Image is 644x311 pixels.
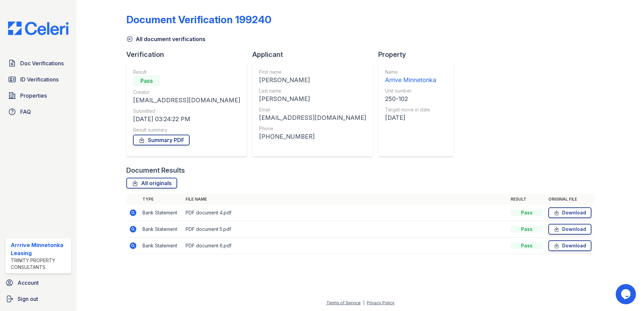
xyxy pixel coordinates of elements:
[511,226,543,233] div: Pass
[259,106,366,113] div: Email
[546,194,594,205] th: Original file
[133,108,240,114] div: Submitted
[3,22,74,35] img: CE_Logo_Blue-a8612792a0a2168367f1c8372b55b34899dd931a85d93a1a3d3e32e68fde9ad4.png
[3,276,74,289] a: Account
[183,205,508,221] td: PDF document 4.pdf
[20,75,59,83] span: ID Verifications
[548,224,591,235] a: Download
[133,69,240,75] div: Result
[259,125,366,132] div: Phone
[385,69,436,85] a: Name Arrive Minnetonka
[133,135,190,145] a: Summary PDF
[548,207,591,218] a: Download
[5,105,71,118] a: FAQ
[511,209,543,216] div: Pass
[140,238,183,254] td: Bank Statement
[133,114,240,124] div: [DATE] 03:24:22 PM
[511,242,543,249] div: Pass
[616,284,637,304] iframe: chat widget
[252,50,378,59] div: Applicant
[126,13,271,26] div: Document Verification 199240
[183,221,508,238] td: PDF document 5.pdf
[259,88,366,94] div: Last name
[126,166,185,175] div: Document Results
[259,75,366,85] div: [PERSON_NAME]
[20,92,47,100] span: Properties
[385,69,436,75] div: Name
[508,194,546,205] th: Result
[5,73,71,86] a: ID Verifications
[5,57,71,70] a: Doc Verifications
[259,113,366,123] div: [EMAIL_ADDRESS][DOMAIN_NAME]
[133,89,240,96] div: Creator
[18,279,39,287] span: Account
[385,94,436,104] div: 250-102
[259,69,366,75] div: First name
[259,132,366,141] div: [PHONE_NUMBER]
[367,300,394,305] a: Privacy Policy
[385,113,436,123] div: [DATE]
[3,292,74,306] a: Sign out
[548,240,591,251] a: Download
[20,108,31,116] span: FAQ
[126,178,177,188] a: All originals
[11,241,68,257] div: Arrrive Minnetonka Leasing
[385,88,436,94] div: Unit number
[385,106,436,113] div: Target move in date
[18,295,38,303] span: Sign out
[133,96,240,105] div: [EMAIL_ADDRESS][DOMAIN_NAME]
[183,194,508,205] th: File name
[363,300,364,305] div: |
[5,89,71,102] a: Properties
[133,127,240,133] div: Result summary
[326,300,361,305] a: Terms of Service
[259,94,366,104] div: [PERSON_NAME]
[133,75,160,86] div: Pass
[20,59,64,67] span: Doc Verifications
[183,238,508,254] td: PDF document 6.pdf
[140,194,183,205] th: Type
[378,50,459,59] div: Property
[11,257,68,271] div: Trinity Property Consultants
[126,35,205,43] a: All document verifications
[126,50,252,59] div: Verification
[385,75,436,85] div: Arrive Minnetonka
[140,221,183,238] td: Bank Statement
[140,205,183,221] td: Bank Statement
